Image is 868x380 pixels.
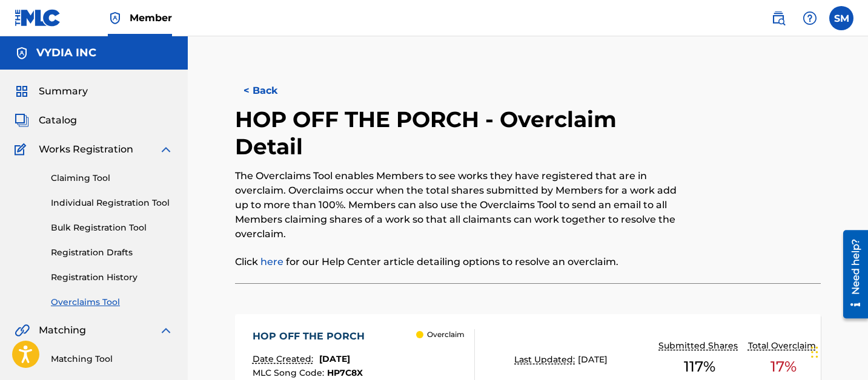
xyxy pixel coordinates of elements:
[235,106,686,160] h2: HOP OFF THE PORCH - Overclaim Detail
[51,296,173,309] a: Overclaims Tool
[253,353,316,365] p: Date Created:
[514,353,578,366] p: Last Updated:
[803,11,817,25] img: help
[51,271,173,284] a: Registration History
[770,356,797,378] span: 17 %
[15,84,88,99] a: SummarySummary
[39,142,133,157] span: Works Registration
[51,197,173,209] a: Individual Registration Tool
[36,46,96,60] h5: VYDIA INC
[39,323,86,338] span: Matching
[51,353,173,365] a: Matching Tool
[51,172,173,185] a: Claiming Tool
[15,142,30,157] img: Works Registration
[834,226,868,323] iframe: Resource Center
[771,11,786,25] img: search
[51,221,173,234] a: Bulk Registration Tool
[159,142,173,157] img: expand
[427,329,465,340] p: Overclaim
[15,9,61,27] img: MLC Logo
[811,334,818,370] div: Drag
[15,113,29,128] img: Catalog
[748,339,819,352] p: Total Overclaim
[578,354,608,365] span: [DATE]
[766,6,790,30] a: Public Search
[15,113,77,128] a: CatalogCatalog
[327,367,363,378] span: HP7C8X
[15,46,29,61] img: Accounts
[130,11,172,25] span: Member
[829,6,853,30] div: User Menu
[39,84,88,99] span: Summary
[807,322,868,380] iframe: Chat Widget
[798,6,822,30] div: Help
[15,323,30,338] img: Matching
[39,113,77,128] span: Catalog
[15,84,29,99] img: Summary
[108,11,122,25] img: Top Rightsholder
[235,255,686,269] p: Click for our Help Center article detailing options to resolve an overclaim.
[51,246,173,259] a: Registration Drafts
[319,353,350,364] span: [DATE]
[260,256,283,267] a: here
[684,356,715,378] span: 117 %
[658,339,741,352] p: Submitted Shares
[253,367,327,378] span: MLC Song Code :
[253,329,371,344] div: HOP OFF THE PORCH
[235,76,308,106] button: < Back
[235,169,686,241] p: The Overclaims Tool enables Members to see works they have registered that are in overclaim. Over...
[159,323,173,338] img: expand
